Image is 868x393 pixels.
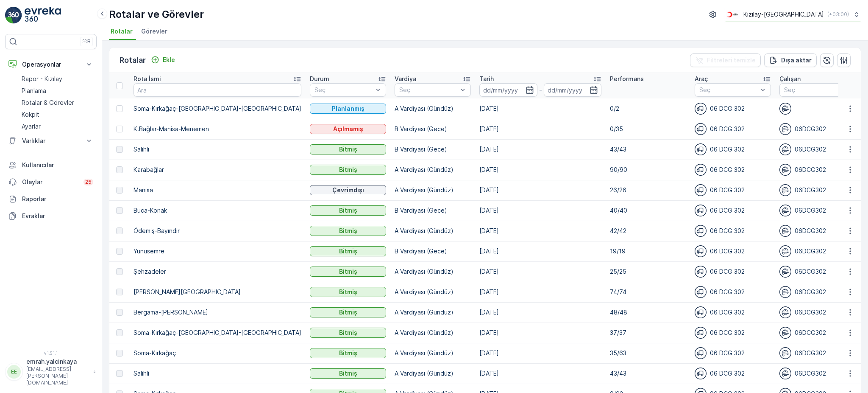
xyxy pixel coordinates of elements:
button: Bitmiş [310,205,386,216]
p: B Vardiyası (Gece) [395,125,471,133]
button: Kızılay-[GEOGRAPHIC_DATA](+03:00) [725,7,861,22]
p: [PERSON_NAME][GEOGRAPHIC_DATA] [134,288,301,296]
p: emrah.yalcinkaya [26,357,89,366]
button: Bitmiş [310,368,386,379]
p: A Vardiyası (Gündüz) [395,308,471,317]
p: Olaylar [22,178,78,186]
p: Bitmiş [339,369,357,378]
a: Olaylar25 [5,174,97,191]
p: Planlama [22,87,46,95]
button: Bitmiş [310,165,386,175]
p: Bergama-[PERSON_NAME] [134,308,301,317]
p: Bitmiş [339,328,357,337]
img: k%C4%B1z%C4%B1lay_jywRncg.png [725,10,740,19]
td: [DATE] [475,323,606,343]
p: Rota İsmi [134,75,161,83]
div: 06DCG302 [779,306,856,318]
img: svg%3e [695,225,707,237]
p: A Vardiyası (Gündüz) [395,349,471,357]
p: Açılmamış [333,125,363,133]
p: 74/74 [610,288,686,296]
p: Rotalar ve Görevler [109,8,204,21]
img: logo [5,7,22,24]
img: svg%3e [779,164,791,176]
img: svg%3e [779,266,791,278]
div: Toggle Row Selected [116,187,123,194]
p: Soma-Kırkağaç-[GEOGRAPHIC_DATA]-[GEOGRAPHIC_DATA] [134,104,301,113]
img: svg%3e [779,184,791,196]
p: 0/2 [610,104,686,113]
div: 06DCG302 [779,143,856,155]
td: [DATE] [475,98,606,119]
p: Ayarlar [22,122,41,131]
p: Salihli [134,145,301,154]
p: Filtreleri temizle [707,56,756,65]
td: [DATE] [475,139,606,160]
p: A Vardiyası (Gündüz) [395,104,471,113]
img: svg%3e [779,306,791,318]
p: Bitmiş [339,247,357,255]
div: EE [7,365,21,379]
p: Seç [784,86,843,94]
p: Kokpit [22,110,39,119]
td: [DATE] [475,343,606,363]
a: Raporlar [5,191,97,208]
p: A Vardiyası (Gündüz) [395,186,471,194]
input: Ara [134,83,301,97]
p: 0/35 [610,125,686,133]
div: 06DCG302 [779,347,856,359]
button: Dışa aktar [764,53,817,67]
img: svg%3e [779,143,791,155]
p: Manisa [134,186,301,194]
div: 06DCG302 [779,225,856,237]
p: 37/37 [610,328,686,337]
button: Varlıklar [5,132,97,149]
img: svg%3e [779,205,791,216]
img: svg%3e [695,123,707,135]
p: Dışa aktar [781,56,812,65]
button: EEemrah.yalcinkaya[EMAIL_ADDRESS][PERSON_NAME][DOMAIN_NAME] [5,357,97,386]
div: 06 DCG 302 [695,327,771,339]
img: svg%3e [779,327,791,339]
a: Ayarlar [18,121,97,132]
div: Toggle Row Selected [116,248,123,255]
p: B Vardiyası (Gece) [395,145,471,154]
div: 06DCG302 [779,123,856,135]
p: 26/26 [610,186,686,194]
p: Bitmiş [339,349,357,357]
p: Bitmiş [339,227,357,235]
div: Toggle Row Selected [116,166,123,173]
a: Rotalar & Görevler [18,97,97,109]
p: Şehzadeler [134,267,301,276]
td: [DATE] [475,261,606,282]
div: Toggle Row Selected [116,268,123,275]
img: logo_light-DOdMpM7g.png [25,7,61,24]
img: svg%3e [779,225,791,237]
p: Seç [314,86,373,94]
div: 06 DCG 302 [695,286,771,298]
p: Varlıklar [22,137,80,145]
p: 19/19 [610,247,686,255]
img: svg%3e [695,306,707,318]
p: ⌘B [82,38,91,45]
div: Toggle Row Selected [116,146,123,153]
button: Planlanmış [310,104,386,114]
p: Rotalar [120,54,146,66]
p: A Vardiyası (Gündüz) [395,328,471,337]
img: svg%3e [695,103,707,115]
div: 06DCG302 [779,327,856,339]
p: 90/90 [610,166,686,174]
input: dd/mm/yyyy [544,83,602,97]
button: Bitmiş [310,267,386,277]
div: 06 DCG 302 [695,225,771,237]
div: 06DCG302 [779,245,856,257]
div: 06DCG302 [779,266,856,278]
p: A Vardiyası (Gündüz) [395,267,471,276]
button: Ekle [147,55,178,65]
p: Bitmiş [339,166,357,174]
img: svg%3e [779,245,791,257]
p: A Vardiyası (Gündüz) [395,227,471,235]
p: 25 [85,179,92,185]
div: Toggle Row Selected [116,309,123,316]
div: 06DCG302 [779,368,856,379]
